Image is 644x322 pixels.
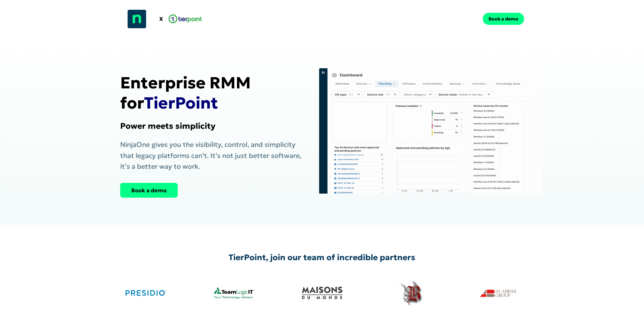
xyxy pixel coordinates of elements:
p: TierPoint, join our team of incredible partners [229,251,415,264]
button: Book a demo [483,13,524,25]
h1: Power meets simplicity [120,121,306,131]
span: NinjaOne gives you the visibility, control, and simplicity that legacy platforms can’t. It’s not ... [120,140,301,171]
button: Book a demo [120,183,178,198]
strong: Enterprise RMM for [120,73,251,113]
strong: X [159,15,163,22]
span: TierPoint [144,93,218,113]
